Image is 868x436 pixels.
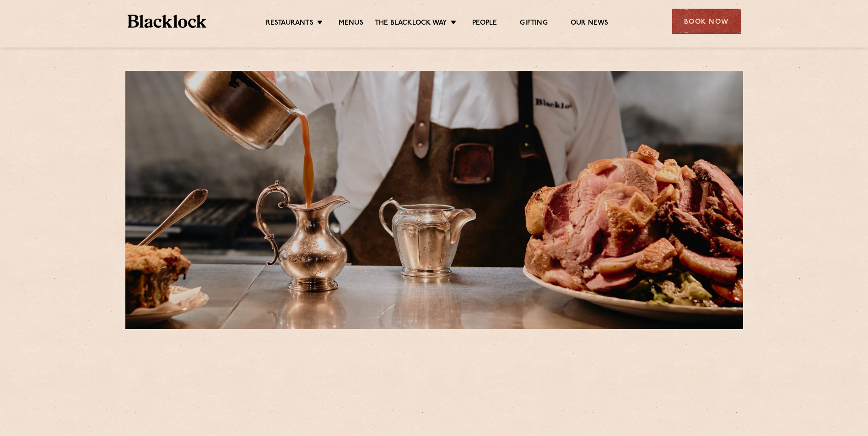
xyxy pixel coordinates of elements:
[472,19,497,29] a: People
[375,19,447,29] a: The Blacklock Way
[266,19,313,29] a: Restaurants
[672,9,741,34] div: Book Now
[128,15,207,28] img: BL_Textured_Logo-footer-cropped.svg
[520,19,547,29] a: Gifting
[571,19,609,29] a: Our News
[339,19,363,29] a: Menus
